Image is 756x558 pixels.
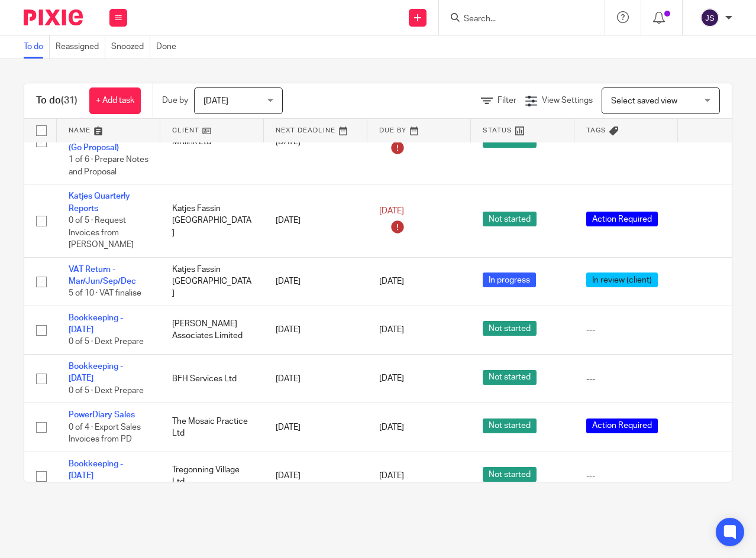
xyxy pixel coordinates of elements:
span: [DATE] [379,277,404,286]
a: + Add task [89,87,141,114]
a: PowerDiary Sales [69,411,135,419]
span: Not started [483,212,537,226]
span: Action Required [586,212,658,226]
a: Snoozed [111,35,150,59]
span: [DATE] [379,207,404,215]
h1: To do [36,95,77,107]
span: In progress [483,272,536,287]
a: Done [156,35,182,59]
span: Not started [483,321,537,336]
span: Not started [483,370,537,385]
span: Filter [497,96,516,105]
div: --- [586,470,666,482]
span: Tags [586,127,606,134]
span: View Settings [542,96,593,105]
a: Katjes Quarterly Reports [69,192,130,212]
img: Pixie [24,9,83,25]
td: [DATE] [264,257,367,306]
a: Bookkeeping - [DATE] [69,362,123,382]
p: Due by [162,95,188,106]
span: 0 of 4 · Export Sales Invoices from PD [69,423,141,444]
div: --- [586,324,666,336]
a: Reassigned [56,35,105,59]
td: [DATE] [264,355,367,403]
span: 0 of 5 · Dext Prepare [69,387,144,395]
span: [DATE] [379,375,404,383]
td: [DATE] [264,306,367,354]
a: To do [24,35,50,59]
td: BFH Services Ltd [160,355,264,403]
td: The Mosaic Practice Ltd [160,403,264,452]
td: [DATE] [264,184,367,257]
span: [DATE] [379,423,404,432]
a: Bookkeeping - [DATE] [69,314,123,334]
span: Select saved view [611,97,677,105]
span: [DATE] [379,472,404,480]
a: VAT Return - Mar/Jun/Sep/Dec [69,265,136,286]
span: 1 of 6 · Prepare Notes and Proposal [69,155,148,176]
span: Not started [483,467,537,482]
a: Bookkeeping - [DATE] [69,460,123,480]
span: (31) [61,96,77,105]
span: [DATE] [379,326,404,334]
div: --- [586,373,666,385]
span: Not started [483,418,537,433]
td: [PERSON_NAME] Associates Limited [160,306,264,354]
a: [PERSON_NAME]: Quarterly Bookkeeping Review (Go Proposal) [69,108,147,152]
span: In review (client) [586,272,658,287]
span: 0 of 5 · Dext Prepare [69,338,144,346]
img: svg%3E [700,8,719,27]
span: Action Required [586,418,658,433]
td: Katjes Fassin [GEOGRAPHIC_DATA] [160,257,264,306]
td: [DATE] [264,452,367,500]
span: [DATE] [203,97,228,105]
td: [DATE] [264,403,367,452]
td: Katjes Fassin [GEOGRAPHIC_DATA] [160,184,264,257]
span: 0 of 5 · Request Invoices from [PERSON_NAME] [69,216,134,249]
span: 5 of 10 · VAT finalise [69,290,141,298]
input: Search [463,14,569,25]
td: Tregonning Village Ltd [160,452,264,500]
